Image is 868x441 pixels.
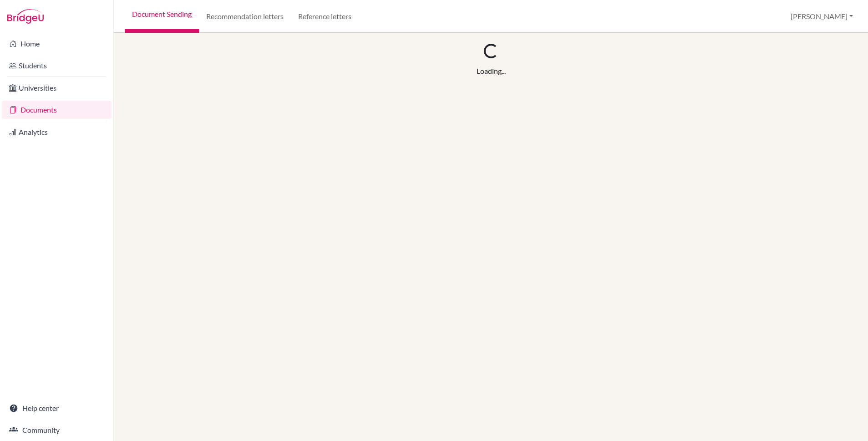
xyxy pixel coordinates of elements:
a: Documents [2,101,112,119]
a: Home [2,35,112,53]
a: Community [2,421,112,439]
a: Universities [2,79,112,97]
a: Help center [2,399,112,417]
img: Bridge-U [7,9,44,24]
button: [PERSON_NAME] [787,8,857,25]
a: Analytics [2,123,112,141]
div: Loading... [477,66,506,77]
a: Students [2,56,112,75]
